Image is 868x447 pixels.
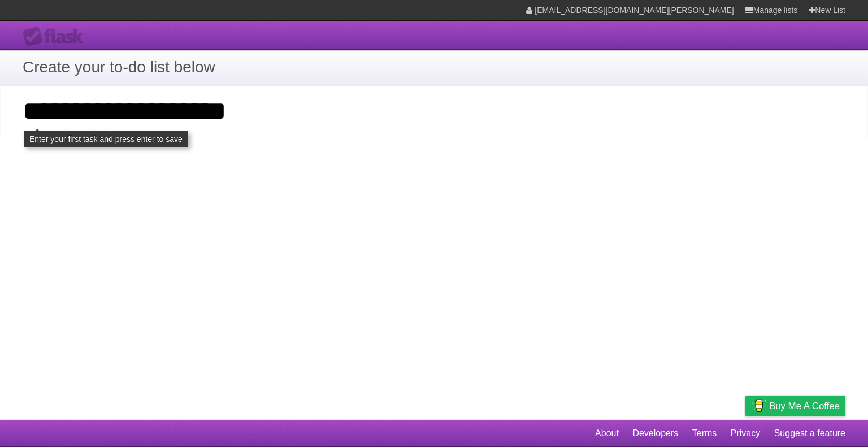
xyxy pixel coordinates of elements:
[731,423,760,444] a: Privacy
[745,396,845,416] a: Buy me a coffee
[751,396,766,415] img: Buy me a coffee
[23,27,90,47] div: Flask
[769,396,840,416] span: Buy me a coffee
[774,423,845,444] a: Suggest a feature
[632,423,678,444] a: Developers
[595,423,619,444] a: About
[23,55,845,79] h1: Create your to-do list below
[692,423,717,444] a: Terms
